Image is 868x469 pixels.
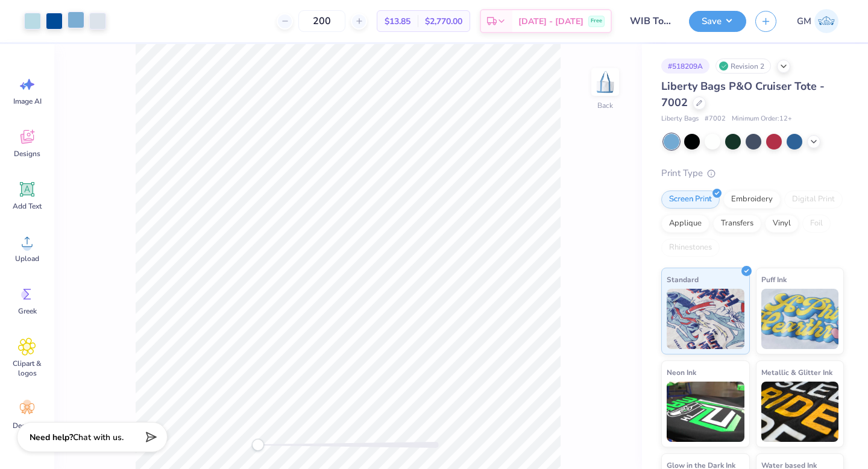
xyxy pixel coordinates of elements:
[661,215,709,233] div: Applique
[761,382,839,442] img: Metallic & Glitter Ink
[661,166,844,180] div: Print Type
[802,215,831,233] div: Foil
[667,289,744,349] img: Standard
[661,114,699,124] span: Liberty Bags
[621,9,680,33] input: Untitled Design
[13,201,42,211] span: Add Text
[252,439,264,451] div: Accessibility label
[797,14,811,28] span: GM
[667,366,696,379] span: Neon Ink
[591,17,602,25] span: Free
[661,239,720,257] div: Rhinestones
[661,190,720,209] div: Screen Print
[723,190,781,209] div: Embroidery
[425,15,462,28] span: $2,770.00
[765,215,799,233] div: Vinyl
[761,289,839,349] img: Puff Ink
[761,366,832,379] span: Metallic & Glitter Ink
[518,15,583,28] span: [DATE] - [DATE]
[784,190,843,209] div: Digital Print
[661,58,709,74] div: # 518209A
[715,58,771,74] div: Revision 2
[593,70,617,94] img: Back
[667,382,744,442] img: Neon Ink
[814,9,838,33] img: Grace Miles
[667,273,699,286] span: Standard
[15,254,39,263] span: Upload
[73,432,124,443] span: Chat with us.
[732,114,792,124] span: Minimum Order: 12 +
[705,114,726,124] span: # 7002
[689,11,746,32] button: Save
[30,432,73,443] strong: Need help?
[13,96,42,106] span: Image AI
[791,9,844,33] a: GM
[298,10,345,32] input: – –
[14,149,40,159] span: Designs
[13,421,42,430] span: Decorate
[761,273,787,286] span: Puff Ink
[18,306,37,316] span: Greek
[661,79,825,110] span: Liberty Bags P&O Cruiser Tote - 7002
[713,215,761,233] div: Transfers
[7,359,47,378] span: Clipart & logos
[597,100,613,111] div: Back
[385,15,410,28] span: $13.85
